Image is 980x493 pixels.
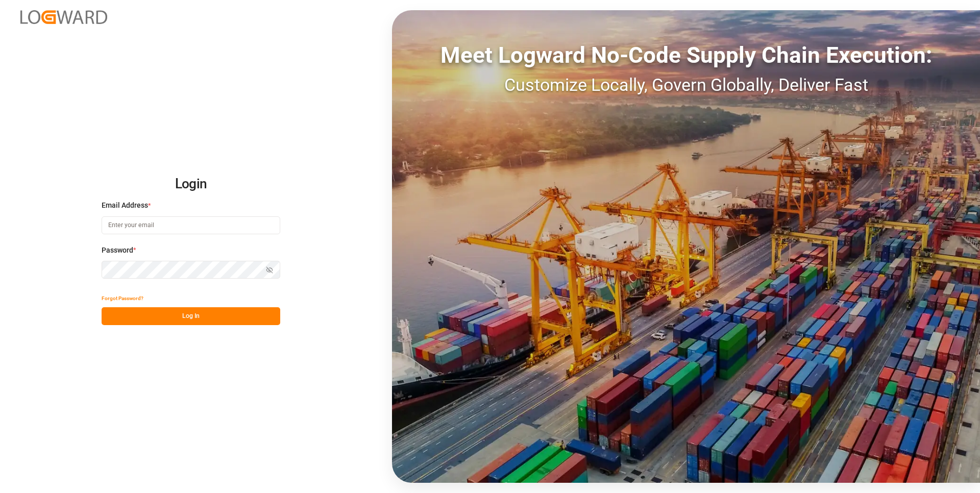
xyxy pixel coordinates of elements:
[102,307,280,325] button: Log In
[20,10,107,24] img: Logward_new_orange.png
[102,245,133,256] span: Password
[102,216,280,234] input: Enter your email
[392,72,980,98] div: Customize Locally, Govern Globally, Deliver Fast
[102,200,148,211] span: Email Address
[102,168,280,201] h2: Login
[392,38,980,72] div: Meet Logward No-Code Supply Chain Execution:
[102,289,143,307] button: Forgot Password?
